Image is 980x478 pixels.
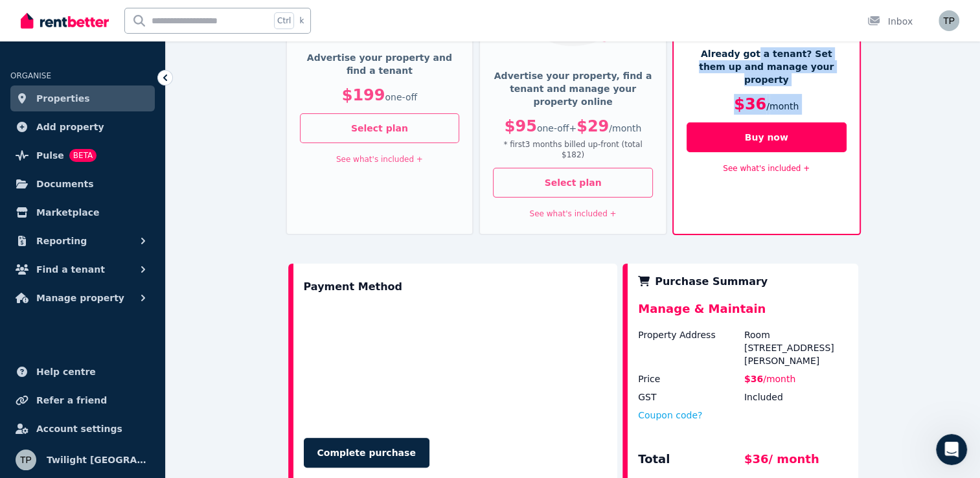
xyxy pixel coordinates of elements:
span: ORGANISE [10,71,51,80]
button: Buy now [687,122,847,152]
div: Room [STREET_ADDRESS][PERSON_NAME] [744,328,848,367]
span: Manage property [36,290,124,306]
div: The RentBetter Team • 11m ago [21,169,148,177]
div: Close [227,5,251,28]
a: Properties [10,85,155,111]
div: Hey there 👋 Welcome to RentBetter!On RentBetter, taking control and managing your property is eas... [10,74,212,166]
span: one-off [537,123,569,133]
b: What can we help you with [DATE]? [21,146,202,157]
img: Twilight Caravan Park [939,10,959,31]
button: Something else [152,363,242,389]
div: $36 / month [744,450,848,473]
a: Help centre [10,359,155,385]
div: The RentBetter Team says… [10,74,249,195]
div: Inbox [867,15,913,28]
span: Add property [36,119,104,135]
span: $36 [734,95,766,113]
button: Home [203,5,227,30]
p: Advertise your property, find a tenant and manage your property online [493,69,653,108]
span: $199 [342,86,385,104]
button: I'm a landlord looking for a tenant [69,266,243,292]
button: Select plan [300,113,460,143]
span: one-off [385,92,417,102]
a: PulseBETA [10,142,155,168]
span: k [299,16,304,26]
div: Total [638,450,742,473]
button: Find a tenant [10,256,155,282]
div: Manage & Maintain [638,300,847,328]
div: Price [638,372,742,385]
h1: The RentBetter Team [63,6,171,16]
span: Documents [36,176,94,192]
span: Properties [36,91,90,106]
span: Account settings [36,421,122,437]
span: Ctrl [274,12,294,29]
a: Refer a friend [10,387,155,413]
span: Refer a friend [36,393,107,408]
button: Coupon code? [638,409,702,422]
span: / month [766,101,799,111]
span: $95 [505,117,537,135]
button: I'm a tenant [168,331,242,357]
p: The team can also help [63,16,161,29]
a: See what's included + [336,155,423,164]
img: Profile image for The RentBetter Team [37,7,58,28]
a: See what's included + [530,209,617,218]
div: Included [744,391,848,404]
button: Select plan [493,168,653,198]
span: Twilight [GEOGRAPHIC_DATA] [47,452,150,468]
span: BETA [69,149,97,162]
div: Purchase Summary [638,274,847,290]
iframe: Secure payment input frame [301,302,610,424]
span: Reporting [36,233,87,249]
span: $29 [576,117,609,135]
a: Documents [10,171,155,197]
button: I'm a landlord and already have a tenant [38,299,242,324]
button: I'm looking to sell my property [10,331,168,357]
div: Payment Method [304,274,402,300]
span: + [569,123,576,133]
p: Advertise your property and find a tenant [300,51,460,77]
span: Marketplace [36,205,99,220]
div: On RentBetter, taking control and managing your property is easier than ever before. [21,102,202,140]
img: Twilight Caravan Park [16,450,36,470]
button: go back [8,5,33,30]
span: / month [609,123,641,133]
div: GST [638,391,742,404]
span: / month [763,374,795,384]
button: Manage property [10,285,155,311]
a: Marketplace [10,199,155,225]
div: Hey there 👋 Welcome to RentBetter! [21,82,202,95]
img: RentBetter [21,11,109,30]
p: * first 3 month s billed up-front (total $182 ) [493,139,653,160]
span: $36 [744,374,763,384]
a: See what's included + [723,164,810,173]
span: Help centre [36,364,96,380]
button: Complete purchase [304,438,429,468]
p: Already got a tenant? Set them up and manage your property [687,47,847,86]
iframe: Intercom live chat [936,434,967,465]
button: Reporting [10,228,155,254]
span: Pulse [36,148,64,163]
a: Account settings [10,416,155,442]
span: Find a tenant [36,262,105,277]
a: Add property [10,114,155,140]
div: Property Address [638,328,742,367]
